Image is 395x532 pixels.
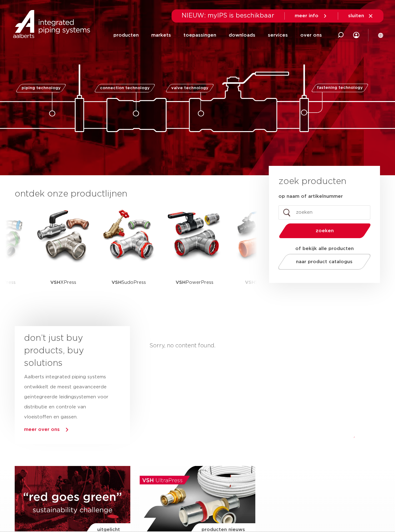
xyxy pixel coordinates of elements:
[278,205,370,220] input: zoeken
[353,28,359,42] div: my IPS
[113,23,322,47] nav: Menu
[50,280,60,285] strong: VSH
[229,23,255,47] a: downloads
[166,207,222,302] a: VSHPowerPress
[295,13,328,19] a: meer info
[296,259,353,264] span: naar product catalogus
[295,228,355,233] span: zoeken
[317,86,363,90] span: fastening technology
[183,23,216,47] a: toepassingen
[278,175,346,188] h3: zoek producten
[354,437,370,438] li: Page dot 1
[300,23,322,47] a: over ons
[176,263,213,302] p: PowerPress
[24,332,109,370] h3: don’t just buy products, buy solutions
[295,246,354,251] strong: of bekijk alle producten
[245,280,255,285] strong: VSH
[15,188,248,200] h3: ontdek onze productlijnen
[245,263,275,302] p: Shurjoint
[232,207,288,302] a: VSHShurjoint
[50,263,76,302] p: XPress
[348,13,373,19] a: sluiten
[112,280,122,285] strong: VSH
[268,23,288,47] a: services
[348,13,364,18] span: sluiten
[113,23,139,47] a: producten
[171,86,208,90] span: valve technology
[35,207,91,302] a: VSHXPress
[24,427,60,432] a: meer over ons
[101,207,157,302] a: VSHSudoPress
[100,86,150,90] span: connection technology
[277,254,372,270] a: naar product catalogus
[295,13,318,18] span: meer info
[277,223,373,239] button: zoeken
[112,263,146,302] p: SudoPress
[176,280,186,285] strong: VSH
[21,86,60,90] span: piping technology
[151,23,171,47] a: markets
[24,372,109,422] p: Aalberts integrated piping systems ontwikkelt de meest geavanceerde geïntegreerde leidingsystemen...
[182,13,274,19] span: NIEUW: myIPS is beschikbaar
[278,193,343,200] label: op naam of artikelnummer
[149,326,379,446] div: Sorry, no content found.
